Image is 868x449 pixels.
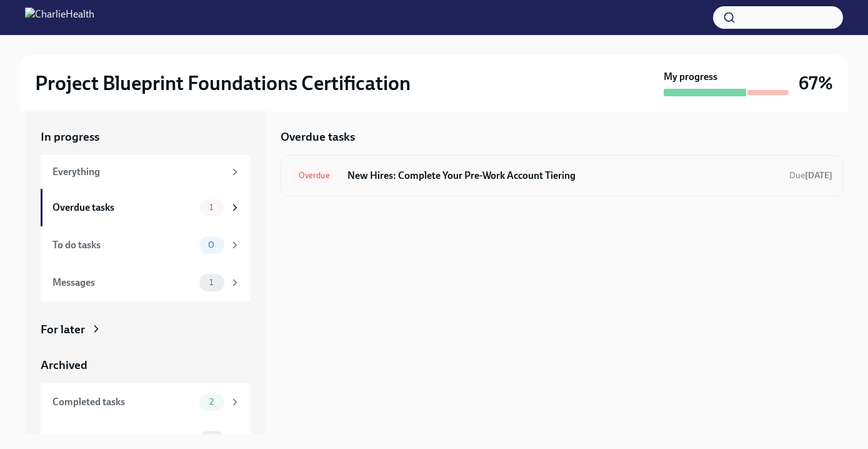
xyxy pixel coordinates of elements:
[201,240,222,250] span: 0
[664,70,717,84] strong: My progress
[41,264,251,301] a: Messages1
[202,203,221,212] span: 1
[41,155,251,189] a: Everything
[789,170,832,181] span: Due
[52,201,194,214] div: Overdue tasks
[52,433,194,446] div: Messages
[291,171,337,180] span: Overdue
[41,129,251,145] a: In progress
[41,321,251,338] a: For later
[52,276,194,290] div: Messages
[35,71,411,96] h2: Project Blueprint Foundations Certification
[789,169,832,181] span: September 8th, 2025 11:00
[52,395,194,409] div: Completed tasks
[52,165,224,179] div: Everything
[291,166,832,186] a: OverdueNew Hires: Complete Your Pre-Work Account TieringDue[DATE]
[202,397,221,406] span: 2
[799,72,833,94] h3: 67%
[281,129,355,145] h5: Overdue tasks
[41,383,251,421] a: Completed tasks2
[202,278,221,287] span: 1
[25,8,94,28] img: CharlieHealth
[41,321,85,338] div: For later
[805,170,832,181] strong: [DATE]
[41,189,251,226] a: Overdue tasks1
[41,357,251,373] a: Archived
[347,169,779,183] h6: New Hires: Complete Your Pre-Work Account Tiering
[41,226,251,264] a: To do tasks0
[52,238,194,252] div: To do tasks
